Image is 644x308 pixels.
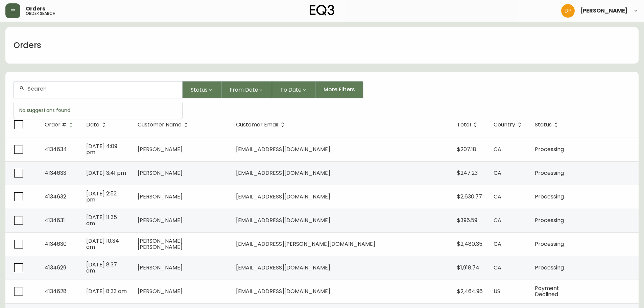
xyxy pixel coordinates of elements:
[236,287,330,295] span: [EMAIL_ADDRESS][DOMAIN_NAME]
[315,81,363,98] button: More Filters
[580,8,628,14] span: [PERSON_NAME]
[138,145,183,153] span: [PERSON_NAME]
[45,264,66,271] span: 4134629
[14,40,41,51] h1: Orders
[535,122,560,128] span: Status
[535,123,552,127] span: Status
[457,145,476,153] span: $207.18
[45,240,67,248] span: 4134630
[494,216,501,224] span: CA
[535,169,564,177] span: Processing
[86,261,117,275] span: [DATE] 8:37 am
[138,169,183,177] span: [PERSON_NAME]
[280,86,302,94] span: To Date
[86,190,117,204] span: [DATE] 2:52 pm
[494,287,500,295] span: US
[138,123,182,127] span: Customer Name
[86,122,108,128] span: Date
[183,81,221,98] button: Status
[535,240,564,248] span: Processing
[27,86,177,92] input: Search
[138,264,183,271] span: [PERSON_NAME]
[494,264,501,271] span: CA
[494,193,501,200] span: CA
[86,169,126,177] span: [DATE] 3:41 pm
[86,213,117,227] span: [DATE] 11:35 am
[138,237,183,251] span: [PERSON_NAME] [PERSON_NAME]
[561,4,575,18] img: b0154ba12ae69382d64d2f3159806b19
[457,123,471,127] span: Total
[45,122,75,128] span: Order #
[26,6,45,11] span: Orders
[191,86,208,94] span: Status
[535,284,559,298] span: Payment Declined
[45,123,67,127] span: Order #
[236,216,330,224] span: [EMAIL_ADDRESS][DOMAIN_NAME]
[45,193,66,200] span: 4134632
[457,264,479,271] span: $1,918.74
[535,193,564,200] span: Processing
[535,264,564,271] span: Processing
[535,145,564,153] span: Processing
[138,122,190,128] span: Customer Name
[221,81,272,98] button: From Date
[457,287,483,295] span: $2,464.96
[310,5,335,16] img: logo
[457,169,478,177] span: $247.23
[230,86,258,94] span: From Date
[14,102,182,119] div: No suggestions found
[236,169,330,177] span: [EMAIL_ADDRESS][DOMAIN_NAME]
[86,142,117,156] span: [DATE] 4:09 pm
[86,123,99,127] span: Date
[236,193,330,200] span: [EMAIL_ADDRESS][DOMAIN_NAME]
[494,123,515,127] span: Country
[457,193,482,200] span: $2,630.77
[457,216,477,224] span: $396.59
[86,237,119,251] span: [DATE] 10:34 am
[45,287,67,295] span: 4134628
[138,193,183,200] span: [PERSON_NAME]
[236,240,375,248] span: [EMAIL_ADDRESS][PERSON_NAME][DOMAIN_NAME]
[324,86,355,93] span: More Filters
[86,287,127,295] span: [DATE] 8:33 am
[236,264,330,271] span: [EMAIL_ADDRESS][DOMAIN_NAME]
[45,169,66,177] span: 4134633
[26,11,55,16] h5: order search
[494,122,524,128] span: Country
[494,169,501,177] span: CA
[45,216,65,224] span: 4134631
[236,122,287,128] span: Customer Email
[138,216,183,224] span: [PERSON_NAME]
[138,287,183,295] span: [PERSON_NAME]
[236,145,330,153] span: [EMAIL_ADDRESS][DOMAIN_NAME]
[494,240,501,248] span: CA
[535,216,564,224] span: Processing
[457,122,480,128] span: Total
[45,145,67,153] span: 4134634
[272,81,315,98] button: To Date
[457,240,482,248] span: $2,480.35
[494,145,501,153] span: CA
[236,123,278,127] span: Customer Email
